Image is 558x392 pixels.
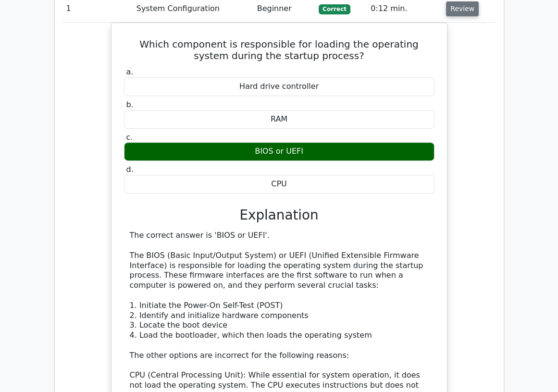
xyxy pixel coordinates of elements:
span: a. [126,67,134,76]
div: RAM [124,110,434,129]
span: Correct [319,4,350,14]
div: BIOS or UEFI [124,142,434,161]
h3: Explanation [130,207,429,223]
span: d. [126,165,134,174]
span: c. [126,133,133,142]
button: Review [446,1,479,16]
div: CPU [124,175,434,194]
span: b. [126,100,134,109]
h5: Which component is responsible for loading the operating system during the startup process? [123,38,435,61]
div: Hard drive controller [124,77,434,96]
